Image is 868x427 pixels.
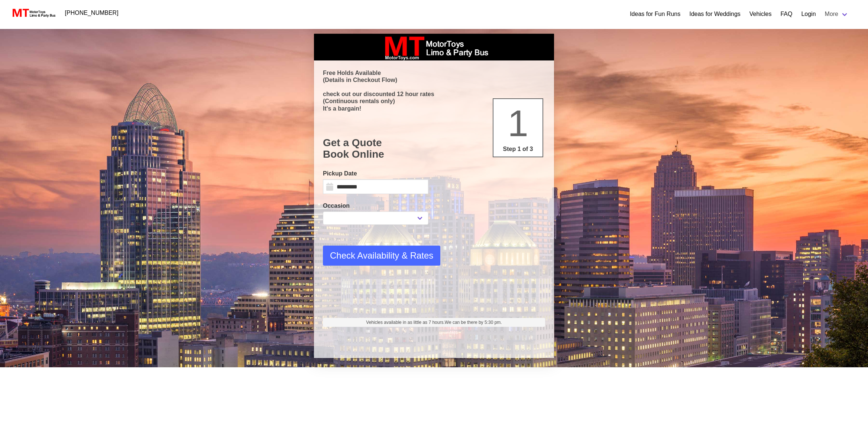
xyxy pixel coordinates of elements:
span: 1 [508,102,528,144]
p: check out our discounted 12 hour rates [323,91,545,98]
label: Pickup Date [323,169,428,178]
a: Login [801,10,816,19]
img: MotorToys Logo [10,8,56,18]
p: (Details in Checkout Flow) [323,76,545,83]
span: Check Availability & Rates [330,249,433,262]
button: Check Availability & Rates [323,246,440,266]
p: It's a bargain! [323,105,545,112]
p: Free Holds Available [323,69,545,76]
a: More [820,7,853,22]
img: box_logo_brand.jpeg [378,34,490,60]
h1: Get a Quote Book Online [323,137,545,160]
a: Vehicles [749,10,772,19]
a: Ideas for Fun Runs [630,10,680,19]
a: Ideas for Weddings [689,10,741,19]
span: We can be there by 5:30 pm. [445,320,502,325]
label: Occasion [323,201,428,210]
p: (Continuous rentals only) [323,98,545,105]
a: [PHONE_NUMBER] [61,6,123,20]
a: FAQ [780,10,792,19]
p: Step 1 of 3 [496,145,540,154]
span: Vehicles available in as little as 7 hours. [366,319,502,326]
